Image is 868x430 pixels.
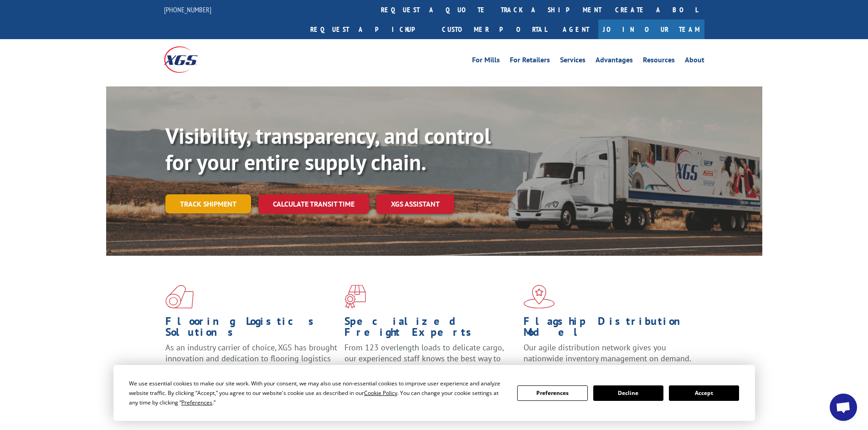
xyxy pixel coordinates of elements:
img: xgs-icon-focused-on-flooring-red [344,285,366,309]
a: Services [560,56,586,66]
span: Our agile distribution network gives you nationwide inventory management on demand. [524,342,691,364]
div: Open chat [830,394,857,421]
a: Agent [554,20,598,39]
button: Decline [593,385,663,401]
a: Calculate transit time [258,194,369,214]
b: Visibility, transparency, and control for your entire supply chain. [165,121,491,176]
h1: Flagship Distribution Model [524,316,696,342]
a: For Retailers [510,56,550,66]
a: Join Our Team [598,20,704,39]
a: For Mills [472,56,500,66]
span: Cookie Policy [364,389,397,397]
a: XGS ASSISTANT [376,194,454,214]
div: Cookie Consent Prompt [113,365,755,421]
a: Track shipment [165,194,251,213]
a: Advantages [596,56,633,66]
div: We use essential cookies to make our site work. With your consent, we may also use non-essential ... [129,379,506,407]
h1: Specialized Freight Experts [344,316,517,342]
a: Customer Portal [435,20,554,39]
a: Request a pickup [303,20,435,39]
button: Preferences [517,385,587,401]
a: Resources [643,56,675,66]
img: xgs-icon-flagship-distribution-model-red [524,285,555,309]
h1: Flooring Logistics Solutions [165,316,338,342]
span: As an industry carrier of choice, XGS has brought innovation and dedication to flooring logistics... [165,342,337,374]
img: xgs-icon-total-supply-chain-intelligence-red [165,285,194,309]
button: Accept [669,385,739,401]
p: From 123 overlength loads to delicate cargo, our experienced staff knows the best way to move you... [344,342,517,383]
span: Preferences [181,399,212,406]
a: [PHONE_NUMBER] [164,5,211,14]
a: About [685,56,704,66]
